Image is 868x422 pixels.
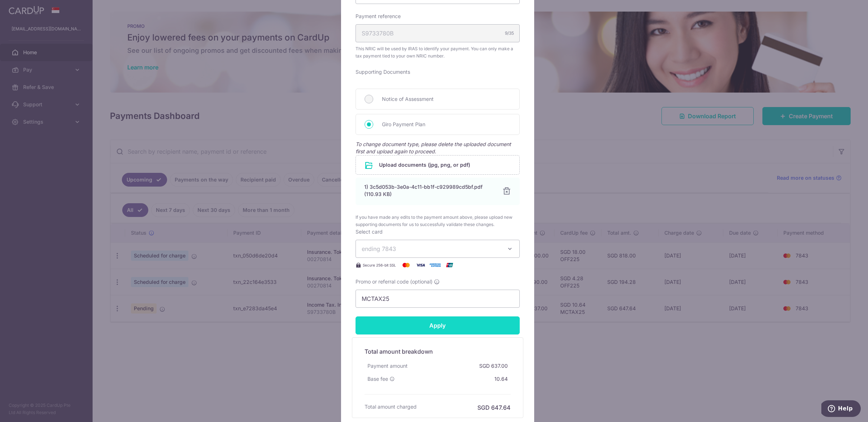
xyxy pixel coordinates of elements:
div: 1) 3c5d053b-3e0a-4c11-bb1f-c929989cd5bf.pdf (110.93 KB) [364,183,494,198]
span: Giro Payment Plan [382,120,511,129]
span: ending 7843 [362,245,396,252]
label: Supporting Documents [356,68,410,76]
div: Payment amount [365,359,410,372]
img: American Express [428,261,442,269]
span: Base fee [367,375,388,383]
div: SGD 637.00 [476,359,511,372]
h6: Total amount charged [365,403,417,410]
label: Payment reference [356,13,401,20]
h5: Total amount breakdown [365,347,511,356]
img: UnionPay [442,261,457,269]
input: Apply [356,316,520,334]
span: Notice of Assessment [382,95,511,103]
span: This NRIC will be used by IRAS to identify your payment. You can only make a tax payment tied to ... [356,45,520,60]
button: ending 7843 [356,240,520,258]
div: 9/35 [505,30,514,37]
h6: SGD 647.64 [477,403,511,412]
div: 10.64 [492,372,511,385]
img: Mastercard [399,261,413,269]
img: Visa [413,261,428,269]
label: Select card [356,228,383,235]
div: Upload documents (jpg, png, or pdf) [356,155,520,175]
span: Promo or referral code (optional) [356,278,433,285]
span: To change document type, please delete the uploaded document first and upload again to proceed. [356,141,511,154]
span: If you have made any edits to the payment amount above, please upload new supporting documents fo... [356,214,520,228]
iframe: Opens a widget where you can find more information [821,400,861,418]
span: Secure 256-bit SSL [363,262,396,268]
